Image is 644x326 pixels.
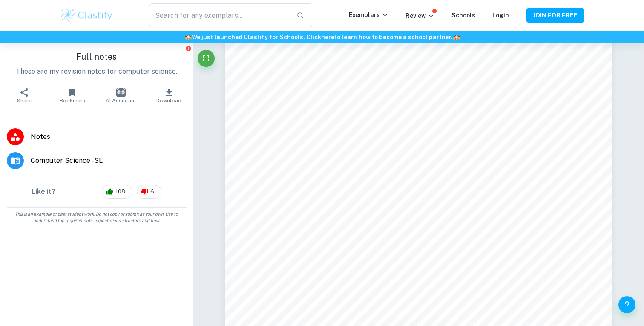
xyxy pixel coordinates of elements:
span: 108 [111,188,130,196]
input: Search for any exemplars... [149,3,290,27]
p: These are my revision notes for computer science. [7,66,187,77]
span: Download [156,98,181,104]
span: 6 [146,188,159,196]
span: Notes [31,132,187,142]
img: Clastify logo [60,7,114,24]
span: Bookmark [60,98,86,104]
button: Report issue [185,45,192,52]
button: Download [145,84,193,107]
a: Schools [451,12,475,19]
span: Share [17,98,32,104]
a: here [321,34,334,40]
button: JOIN FOR FREE [526,8,584,23]
a: Login [492,12,509,19]
button: Fullscreen [198,50,215,67]
h6: Like it? [32,187,55,197]
span: Computer Science - SL [31,156,187,166]
button: AI Assistant [97,84,145,107]
span: 🏫 [184,34,192,40]
span: AI Assistant [106,98,136,104]
button: Bookmark [48,84,96,107]
p: Review [405,11,434,20]
p: Exemplars [349,10,388,20]
h1: Full notes [7,50,187,63]
span: This is an example of past student work. Do not copy or submit as your own. Use to understand the... [3,211,190,224]
div: 6 [137,185,161,199]
button: Help and Feedback [618,296,635,313]
div: 108 [102,185,132,199]
h6: We just launched Clastify for Schools. Click to learn how to become a school partner. [2,32,642,42]
span: 🏫 [453,34,460,40]
img: AI Assistant [116,88,126,97]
